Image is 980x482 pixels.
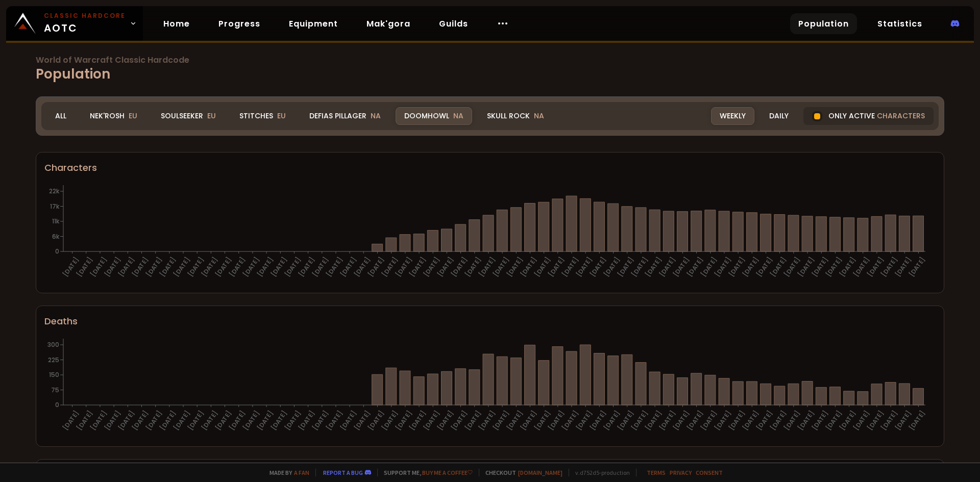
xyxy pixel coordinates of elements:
[366,256,386,278] text: [DATE]
[231,107,295,125] div: Stitches
[491,409,511,432] text: [DATE]
[838,256,857,278] text: [DATE]
[75,256,95,278] text: [DATE]
[851,409,871,432] text: [DATE]
[644,409,664,432] text: [DATE]
[657,409,677,432] text: [DATE]
[505,256,525,278] text: [DATE]
[647,469,666,476] a: Terms
[866,409,886,432] text: [DATE]
[782,409,802,432] text: [DATE]
[338,256,358,278] text: [DATE]
[463,256,483,278] text: [DATE]
[228,409,248,432] text: [DATE]
[435,256,455,278] text: [DATE]
[588,409,608,432] text: [DATE]
[55,400,59,409] tspan: 0
[352,256,372,278] text: [DATE]
[380,256,400,278] text: [DATE]
[670,469,692,476] a: Privacy
[696,469,723,476] a: Consent
[560,409,580,432] text: [DATE]
[338,409,358,432] text: [DATE]
[55,247,59,256] tspan: 0
[616,256,635,278] text: [DATE]
[713,256,733,278] text: [DATE]
[782,256,802,278] text: [DATE]
[311,256,331,278] text: [DATE]
[36,56,944,84] h1: Population
[547,256,567,278] text: [DATE]
[297,256,316,278] text: [DATE]
[866,256,886,278] text: [DATE]
[851,256,871,278] text: [DATE]
[294,469,309,476] a: a fan
[768,409,788,432] text: [DATE]
[824,409,844,432] text: [DATE]
[810,256,830,278] text: [DATE]
[152,107,225,125] div: Soulseeker
[172,409,192,432] text: [DATE]
[838,409,857,432] text: [DATE]
[479,469,562,476] span: Checkout
[358,13,419,34] a: Mak'gora
[893,409,913,432] text: [DATE]
[51,386,59,394] tspan: 75
[255,409,275,432] text: [DATE]
[144,256,164,278] text: [DATE]
[879,409,899,432] text: [DATE]
[824,256,844,278] text: [DATE]
[630,409,650,432] text: [DATE]
[810,409,830,432] text: [DATE]
[144,409,164,432] text: [DATE]
[685,256,705,278] text: [DATE]
[657,256,677,278] text: [DATE]
[116,409,136,432] text: [DATE]
[186,256,206,278] text: [DATE]
[380,409,400,432] text: [DATE]
[186,409,206,432] text: [DATE]
[210,13,268,34] a: Progress
[560,256,580,278] text: [DATE]
[44,314,936,328] div: Deaths
[588,256,608,278] text: [DATE]
[630,256,650,278] text: [DATE]
[574,256,594,278] text: [DATE]
[36,56,944,64] span: World of Warcraft Classic Hardcode
[61,409,81,432] text: [DATE]
[602,256,622,278] text: [DATE]
[396,107,472,125] div: Doomhowl
[711,107,754,125] div: Weekly
[574,409,594,432] text: [DATE]
[616,409,635,432] text: [DATE]
[241,256,261,278] text: [DATE]
[727,256,747,278] text: [DATE]
[129,111,137,121] span: EU
[713,409,733,432] text: [DATE]
[644,256,664,278] text: [DATE]
[325,409,345,432] text: [DATE]
[532,409,552,432] text: [DATE]
[89,256,109,278] text: [DATE]
[877,111,925,121] span: characters
[200,409,219,432] text: [DATE]
[519,256,538,278] text: [DATE]
[130,409,150,432] text: [DATE]
[699,256,719,278] text: [DATE]
[422,256,442,278] text: [DATE]
[602,409,622,432] text: [DATE]
[505,409,525,432] text: [DATE]
[463,409,483,432] text: [DATE]
[491,256,511,278] text: [DATE]
[283,256,303,278] text: [DATE]
[325,256,345,278] text: [DATE]
[352,409,372,432] text: [DATE]
[422,469,473,476] a: Buy me a coffee
[301,107,389,125] div: Defias Pillager
[477,409,497,432] text: [DATE]
[48,356,59,364] tspan: 225
[61,256,81,278] text: [DATE]
[75,409,95,432] text: [DATE]
[49,187,60,195] tspan: 22k
[796,256,816,278] text: [DATE]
